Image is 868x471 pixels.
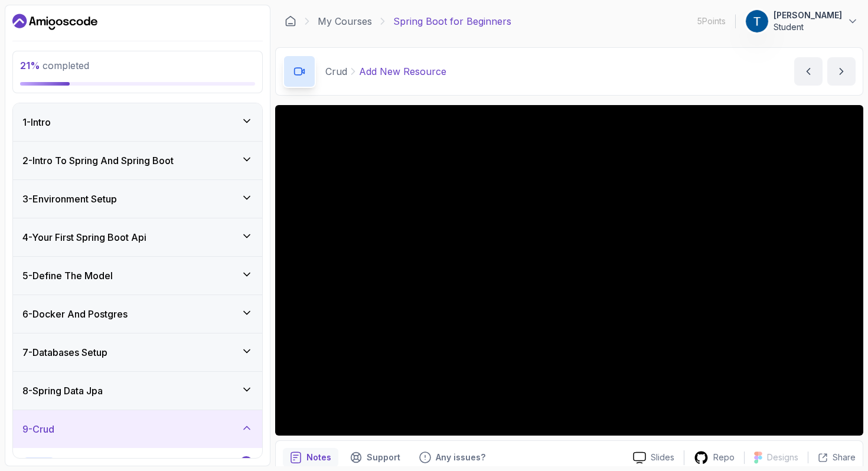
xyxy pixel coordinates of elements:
p: Crud [325,64,347,78]
h3: 6 - Docker And Postgres [22,307,128,321]
p: Designs [767,452,798,463]
h3: 3 - Environment Setup [22,192,117,206]
p: Support [367,452,400,463]
button: 9-Crud [13,410,262,448]
a: Dashboard [12,12,97,31]
button: 4-Your First Spring Boot Api [13,218,262,256]
p: Student [774,21,842,33]
button: 1-Intro [13,103,262,141]
button: next content [827,57,856,86]
button: 6-Docker And Postgres [13,295,262,333]
h3: 2 - Intro To Spring And Spring Boot [22,153,174,168]
h3: 9 - Crud [22,422,54,436]
p: Notes [306,452,331,463]
a: Repo [684,450,744,465]
p: Repo [713,452,735,463]
p: 5 Points [697,15,726,27]
h3: 5 - Define The Model [22,269,113,283]
p: [PERSON_NAME] [774,9,842,21]
iframe: To enrich screen reader interactions, please activate Accessibility in Grammarly extension settings [275,105,863,436]
button: user profile image[PERSON_NAME]Student [745,9,859,33]
button: notes button [283,448,338,467]
p: Any issues? [436,452,485,463]
h3: 4 - Your First Spring Boot Api [22,230,146,244]
button: Support button [343,448,407,467]
h3: 8 - Spring Data Jpa [22,384,103,398]
p: Slides [651,452,674,463]
button: 5-Define The Model [13,257,262,295]
button: 3-Environment Setup [13,180,262,218]
h3: 7 - Databases Setup [22,345,107,359]
h3: 1 - Intro [22,115,51,129]
a: Slides [624,452,684,464]
button: 8-Spring Data Jpa [13,372,262,410]
p: Spring Boot for Beginners [393,14,511,28]
a: My Courses [318,14,372,28]
p: 1 - What is CRUD? [67,456,145,470]
a: Dashboard [285,15,296,27]
button: previous content [794,57,823,86]
span: 21 % [20,60,40,71]
span: completed [20,60,89,71]
p: Share [833,452,856,463]
button: 2-Intro To Spring And Spring Boot [13,142,262,179]
button: Feedback button [412,448,492,467]
button: 7-Databases Setup [13,333,262,371]
img: user profile image [746,10,768,32]
button: Share [808,452,856,463]
p: Add New Resource [359,64,446,78]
